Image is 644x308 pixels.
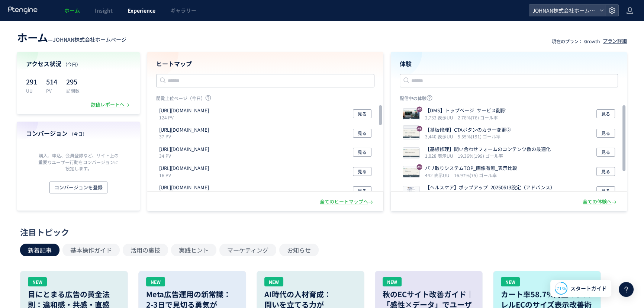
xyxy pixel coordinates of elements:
span: 見る [601,129,610,138]
button: 基本操作ガイド [62,244,120,256]
p: https://www.johnan.com/company [159,165,209,172]
i: 16.97%(75) ゴール率 [454,172,497,178]
span: 見る [358,129,367,138]
p: 【DMS】トップページ_サービス削除 [425,107,506,114]
span: 71% [557,285,566,291]
span: （今日） [63,61,81,67]
p: UU [26,87,37,94]
span: 見る [358,186,367,195]
span: ホーム [64,7,80,14]
img: abb7aa453868e6e4a92f199642a35ad71753685453979.jpeg [403,129,419,139]
span: ホーム [17,30,48,45]
div: NEW [146,277,165,286]
button: 見る [596,109,615,118]
div: — [17,30,126,45]
i: 3,440 表示UU [425,133,456,139]
span: 見る [601,109,610,118]
i: 2,732 表示UU [425,114,456,121]
span: 見る [601,167,610,176]
button: お知らせ [279,244,319,256]
p: 配信中の体験 [400,95,618,104]
div: NEW [28,277,47,286]
p: https://www.johnan.com/comscan/cs-blog/inspection/other/300kv.html [159,184,209,191]
div: NEW [501,277,520,286]
p: 現在のプラン： Growth [552,38,600,44]
p: 514 [46,76,57,87]
i: 1,440 表示UU [425,191,456,198]
button: 見る [353,129,371,138]
p: https://www.johnan.com/repairs/repairs-service [159,107,209,114]
button: 見る [353,186,371,195]
button: 見る [596,186,615,195]
span: 見る [601,148,610,157]
p: 【基板修理】CTAボタンのカラー変更② [425,126,511,134]
img: 7227068a573025f5050e468a93ae25c41756710538700.jpeg [403,109,419,120]
div: プラン詳細 [603,38,627,45]
img: 3e3b91d204f2b6b0f47f56cf80bcbed61750925434689.jpeg [403,148,419,158]
button: 見る [353,167,371,176]
p: 295 [66,76,80,87]
div: NEW [383,277,402,286]
h4: コンバージョン [26,129,131,138]
span: ギャラリー [170,7,196,14]
i: 2.78%(76) ゴール率 [458,114,498,121]
button: 見る [596,129,615,138]
div: 数値レポートへ [91,101,131,108]
span: 見る [601,186,610,195]
span: 見る [358,167,367,176]
button: 新着記事 [20,244,59,256]
div: 全てのヒートマップへ [320,198,374,205]
img: 6b0c8f8d9522d86d5b75adfc928464811749781761124.png [403,186,419,197]
span: 見る [358,109,367,118]
h4: アクセス状況 [26,60,131,68]
p: https://www.johnan.com [159,146,209,153]
p: 16 PV [159,191,212,198]
span: JOHNAN株式会社ホームページ [530,5,596,16]
h4: 体験 [400,60,618,68]
span: 見る [358,148,367,157]
p: 291 [26,76,37,87]
button: 見る [596,167,615,176]
p: 購入、申込、会員登録など、サイト上の重要なユーザー行動をコンバージョンに設定します。 [36,152,120,171]
p: 16 PV [159,172,212,178]
button: 実践ヒント [171,244,216,256]
p: 【基板修理】問い合わせフォームのコンテンツ数の最適化 [425,146,551,153]
i: 5.55%(191) ゴール率 [458,133,500,139]
span: Experience [128,7,155,14]
i: 1,028 表示UU [425,153,456,159]
div: NEW [264,277,283,286]
button: 見る [596,148,615,157]
h4: ヒートマップ [156,60,374,68]
span: （今日） [69,131,87,137]
p: https://www.johnan.com/company/overview [159,126,209,134]
p: 34 PV [159,153,212,159]
i: 442 表示UU [425,172,453,178]
span: スタートガイド [570,285,607,292]
p: 閲覧上位ページ（今日） [156,95,374,104]
i: 23.40%(337) ゴール率 [458,191,503,198]
button: 活用の裏技 [123,244,168,256]
button: コンバージョンを登録 [49,182,107,193]
p: PV [46,87,57,94]
span: JOHNAN株式会社ホームページ [53,36,126,43]
p: 37 PV [159,133,212,139]
div: 注目トピック [20,226,620,238]
div: 全ての体験へ [583,198,618,205]
p: 【ヘルスケア】ポップアップ_20250613設定（アドバンス） [425,184,555,191]
button: 見る [353,109,371,118]
i: 19.36%(199) ゴール率 [458,153,503,159]
p: 124 PV [159,114,212,121]
button: マーケティング [219,244,276,256]
button: 見る [353,148,371,157]
p: バリ取りシステムTOP_画像有無_表示比較 [425,165,517,172]
img: 4aba3cfc2e3c716b538b74fe3f71b9021755230075903.jpeg [403,167,419,177]
span: コンバージョンを登録 [54,182,103,193]
span: Insight [95,7,113,14]
p: 訪問数 [66,87,80,94]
